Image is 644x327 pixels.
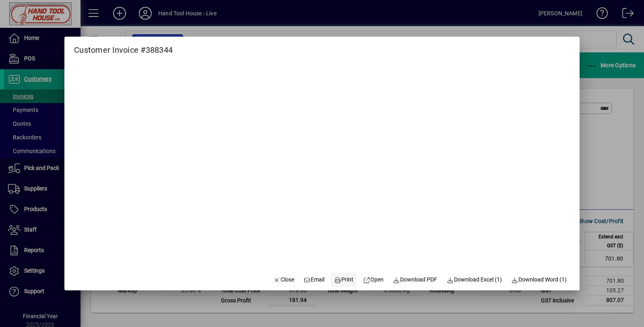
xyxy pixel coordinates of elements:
span: Email [304,275,325,284]
button: Print [331,273,357,287]
span: Download Word (1) [512,275,567,284]
button: Download Excel (1) [444,273,505,287]
a: Download PDF [390,273,441,287]
span: Download Excel (1) [447,275,502,284]
a: Open [360,273,387,287]
span: Download PDF [393,275,438,284]
span: Open [363,275,384,284]
button: Email [301,273,328,287]
h2: Customer Invoice #388344 [64,37,182,56]
button: Close [270,273,297,287]
span: Print [334,275,353,284]
span: Close [273,275,294,284]
button: Download Word (1) [508,273,570,287]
